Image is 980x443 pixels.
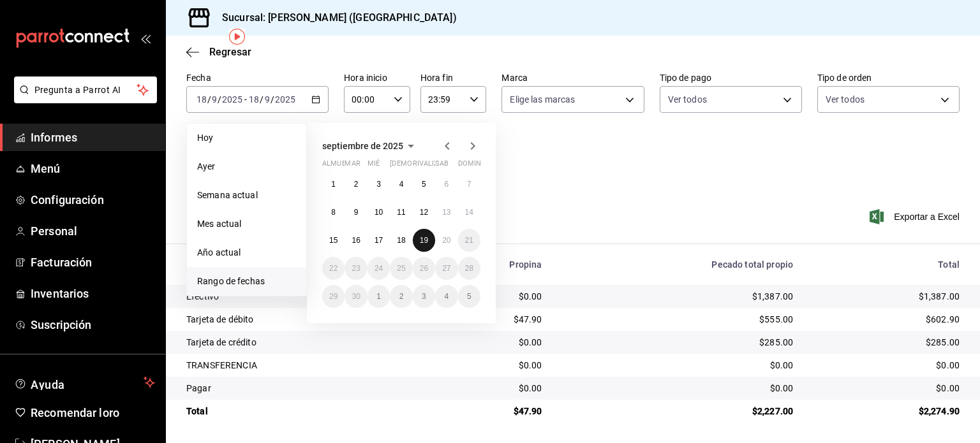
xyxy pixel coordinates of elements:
font: 23 [352,264,360,273]
button: 23 de septiembre de 2025 [345,257,367,280]
font: Mes actual [197,219,241,229]
abbr: 2 de octubre de 2025 [399,292,404,301]
font: Facturación [31,256,92,269]
abbr: 23 de septiembre de 2025 [352,264,360,273]
font: $0.00 [519,383,542,393]
font: 8 [331,208,336,217]
font: 29 [329,292,338,301]
button: 7 de septiembre de 2025 [458,173,480,196]
button: 10 de septiembre de 2025 [367,201,390,224]
input: ---- [274,94,296,105]
button: 4 de octubre de 2025 [435,285,457,308]
button: 20 de septiembre de 2025 [435,229,457,252]
button: 11 de septiembre de 2025 [390,201,412,224]
abbr: 2 de septiembre de 2025 [354,180,359,189]
button: 26 de septiembre de 2025 [413,257,435,280]
abbr: 5 de octubre de 2025 [467,292,471,301]
button: 15 de septiembre de 2025 [322,229,345,252]
abbr: 11 de septiembre de 2025 [397,208,405,217]
button: 17 de septiembre de 2025 [367,229,390,252]
button: 3 de octubre de 2025 [413,285,435,308]
font: almuerzo [322,159,360,168]
button: 14 de septiembre de 2025 [458,201,480,224]
font: mié [367,159,380,168]
font: 28 [465,264,473,273]
button: 8 de septiembre de 2025 [322,201,345,224]
abbr: 4 de octubre de 2025 [444,292,449,301]
font: Tipo de pago [660,73,712,83]
font: Configuración [31,193,104,207]
button: abrir_cajón_menú [140,33,151,43]
font: 9 [354,208,359,217]
abbr: 25 de septiembre de 2025 [397,264,405,273]
font: sab [435,159,449,168]
font: Total [938,259,960,270]
font: 20 [442,236,450,245]
button: 3 de septiembre de 2025 [367,173,390,196]
font: $602.90 [926,314,960,324]
font: 1 [331,180,336,189]
button: 2 de octubre de 2025 [390,285,412,308]
button: 1 de octubre de 2025 [367,285,390,308]
abbr: sábado [435,159,449,173]
font: Ver todos [826,94,865,105]
button: 6 de septiembre de 2025 [435,173,457,196]
abbr: 1 de octubre de 2025 [376,292,381,301]
font: $1,387.00 [919,291,960,301]
font: 15 [329,236,338,245]
button: 2 de septiembre de 2025 [345,173,367,196]
abbr: martes [345,159,360,173]
font: $47.90 [514,314,542,324]
button: Regresar [186,46,251,58]
font: $0.00 [936,360,960,370]
font: Ayuda [31,378,65,391]
font: 7 [467,180,471,189]
abbr: 6 de septiembre de 2025 [444,180,449,189]
button: 21 de septiembre de 2025 [458,229,480,252]
abbr: jueves [390,159,465,173]
font: 3 [376,180,381,189]
button: 9 de septiembre de 2025 [345,201,367,224]
font: 13 [442,208,450,217]
font: 12 [420,208,428,217]
font: Suscripción [31,318,91,331]
abbr: 29 de septiembre de 2025 [329,292,338,301]
font: 19 [420,236,428,245]
button: 12 de septiembre de 2025 [413,201,435,224]
abbr: 13 de septiembre de 2025 [442,208,450,217]
font: $285.00 [759,337,793,347]
abbr: 19 de septiembre de 2025 [420,236,428,245]
font: $1,387.00 [752,291,793,301]
abbr: 21 de septiembre de 2025 [465,236,473,245]
button: 4 de septiembre de 2025 [390,173,412,196]
font: Fecha [186,73,211,83]
input: -- [264,94,271,105]
abbr: 12 de septiembre de 2025 [420,208,428,217]
font: Ver todos [668,94,707,105]
font: mar [345,159,360,168]
a: Pregunta a Parrot AI [9,92,157,106]
font: Menú [31,162,61,175]
font: Recomendar loro [31,406,119,419]
font: septiembre de 2025 [322,141,403,151]
font: 2 [399,292,404,301]
abbr: 1 de septiembre de 2025 [331,180,336,189]
font: / [207,94,211,105]
button: 27 de septiembre de 2025 [435,257,457,280]
font: Sucursal: [PERSON_NAME] ([GEOGRAPHIC_DATA]) [222,11,457,24]
font: 10 [375,208,383,217]
font: $0.00 [770,383,794,393]
button: 5 de septiembre de 2025 [413,173,435,196]
font: 30 [352,292,360,301]
font: 3 [422,292,426,301]
abbr: viernes [413,159,448,173]
abbr: 20 de septiembre de 2025 [442,236,450,245]
font: 11 [397,208,405,217]
font: Personal [31,224,77,238]
font: Semana actual [197,190,258,200]
abbr: 17 de septiembre de 2025 [375,236,383,245]
abbr: 28 de septiembre de 2025 [465,264,473,273]
font: 26 [420,264,428,273]
font: 18 [397,236,405,245]
abbr: 10 de septiembre de 2025 [375,208,383,217]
